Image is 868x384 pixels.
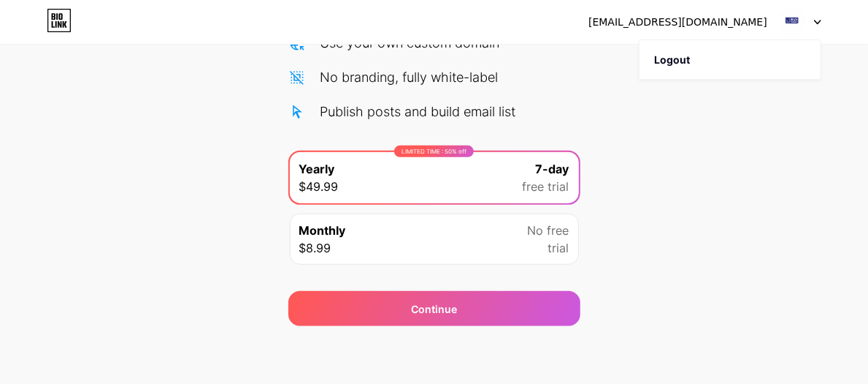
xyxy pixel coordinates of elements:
img: kansascharter [778,8,806,36]
div: [EMAIL_ADDRESS][DOMAIN_NAME] [588,15,767,30]
span: trial [548,239,569,257]
div: LIMITED TIME : 50% off [394,146,474,157]
div: Publish posts and build email list [320,102,516,121]
span: 7-day [536,160,569,178]
span: Continue [411,301,457,317]
span: No free [528,222,569,239]
div: No branding, fully white-label [320,67,499,87]
span: $49.99 [299,178,339,195]
li: Logout [640,40,821,80]
span: Yearly [299,160,335,178]
span: Monthly [299,222,346,239]
span: $8.99 [299,239,331,257]
span: free trial [523,178,569,195]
